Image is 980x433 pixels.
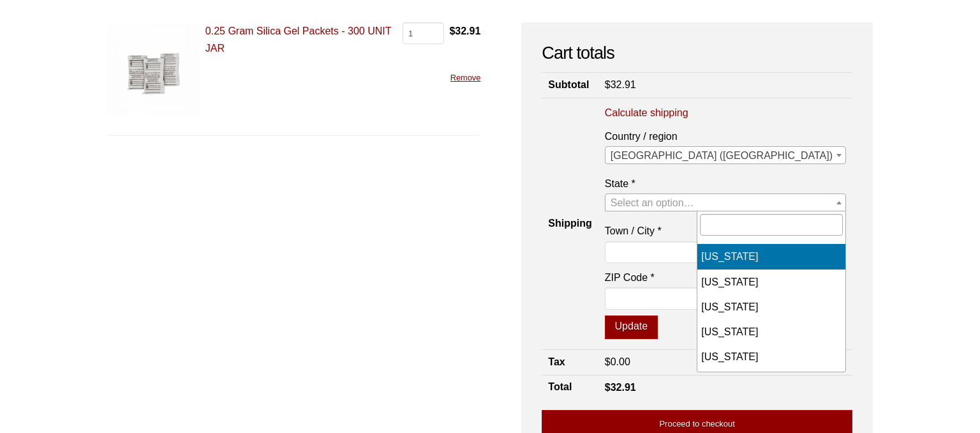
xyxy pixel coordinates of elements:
[697,294,845,319] li: [US_STATE]
[403,22,444,44] input: Product quantity
[605,382,636,393] bdi: 32.91
[605,106,688,120] a: Calculate shipping
[542,73,598,98] th: Subtotal
[542,43,852,64] h2: Cart totals
[605,356,630,367] bdi: 0.00
[605,175,846,192] label: State
[449,26,480,36] bdi: 32.91
[697,244,845,269] li: [US_STATE]
[605,269,846,286] label: ZIP Code
[605,147,845,165] span: United States (US)
[605,128,846,145] label: Country / region
[542,375,598,400] th: Total
[542,98,598,350] th: Shipping
[697,270,845,294] li: [US_STATE]
[605,315,658,340] button: Update
[605,382,611,393] span: $
[205,26,391,54] a: 0.25 Gram Silica Gel Packets - 300 UNIT JAR
[542,350,598,375] th: Tax
[605,356,611,367] span: $
[605,146,846,164] span: United States (US)
[611,197,694,208] span: Select an option…
[450,73,481,82] a: Remove this item
[697,319,845,344] li: [US_STATE]
[605,79,636,90] bdi: 32.91
[605,79,611,90] span: $
[107,22,200,115] img: 0.25 Gram Silica Gel Packets - 300 UNIT JAR
[449,26,455,36] span: $
[605,222,846,239] label: Town / City
[697,344,845,369] li: [US_STATE]
[697,369,845,394] li: [US_STATE]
